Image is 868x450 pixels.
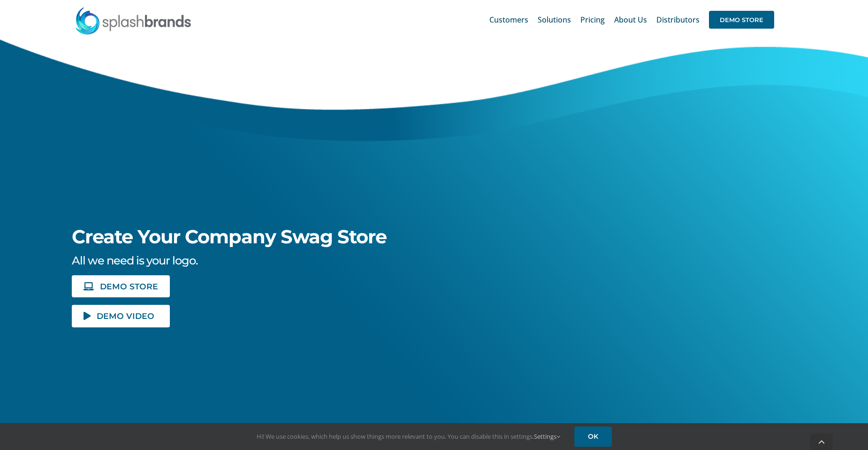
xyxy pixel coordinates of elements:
[709,11,774,29] span: DEMO STORE
[100,282,158,290] span: DEMO STORE
[534,432,560,441] a: Settings
[538,16,571,23] span: Solutions
[489,16,528,23] span: Customers
[580,16,605,23] span: Pricing
[97,312,154,320] span: DEMO VIDEO
[489,5,528,35] a: Customers
[72,275,169,297] a: DEMO STORE
[656,5,700,35] a: Distributors
[72,225,387,248] span: Create Your Company Swag Store
[489,5,774,35] nav: Main Menu
[257,432,560,441] span: Hi! We use cookies, which help us show things more relevant to you. You can disable this in setti...
[614,16,647,23] span: About Us
[75,7,192,35] img: SplashBrands.com Logo
[580,5,605,35] a: Pricing
[709,5,774,35] a: DEMO STORE
[72,254,198,267] span: All we need is your logo.
[574,427,612,447] a: OK
[656,16,700,23] span: Distributors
